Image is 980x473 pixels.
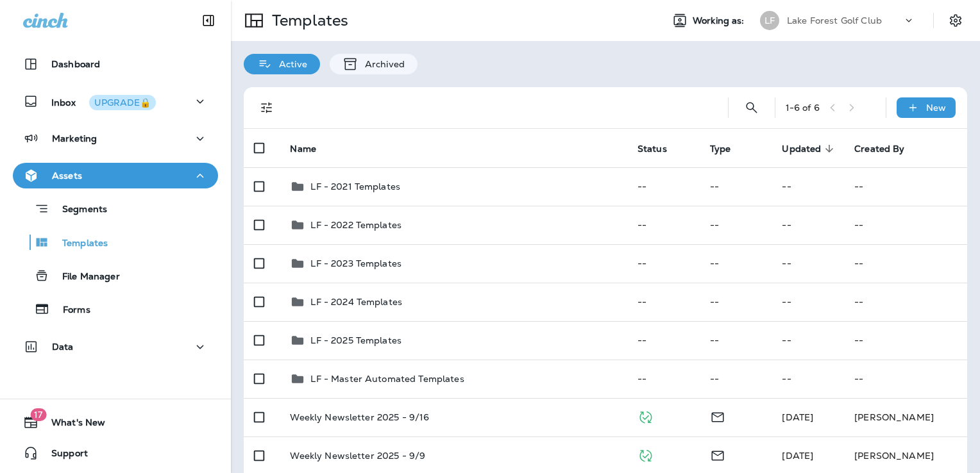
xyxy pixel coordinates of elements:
[13,262,218,289] button: File Manager
[772,206,844,244] td: --
[710,144,731,154] span: Type
[700,206,772,244] td: --
[627,360,700,398] td: --
[290,144,316,154] span: Name
[254,95,280,120] button: Filters
[638,143,684,154] span: Status
[13,410,218,435] button: 17What's New
[290,412,429,422] p: Weekly Newsletter 2025 - 9/16
[310,258,401,269] p: LF - 2023 Templates
[844,167,967,206] td: --
[310,374,464,384] p: LF - Master Automated Templates
[844,206,967,244] td: --
[52,342,74,352] p: Data
[638,144,667,154] span: Status
[89,95,156,110] button: UPGRADE🔒
[627,244,700,283] td: --
[844,360,967,398] td: --
[782,144,821,154] span: Updated
[693,15,747,26] span: Working as:
[782,143,838,154] span: Updated
[844,321,967,360] td: --
[926,103,946,113] p: New
[844,398,967,436] td: [PERSON_NAME]
[38,448,88,463] span: Support
[49,271,120,283] p: File Manager
[786,103,820,113] div: 1 - 6 of 6
[700,244,772,283] td: --
[310,220,401,230] p: LF - 2022 Templates
[772,167,844,206] td: --
[13,126,218,151] button: Marketing
[627,167,700,206] td: --
[30,408,46,421] span: 17
[700,360,772,398] td: --
[49,238,108,250] p: Templates
[359,59,405,69] p: Archived
[760,11,779,30] div: LF
[190,8,226,33] button: Collapse Sidebar
[13,295,218,322] button: Forms
[700,167,772,206] td: --
[38,417,105,433] span: What's New
[13,88,218,114] button: InboxUPGRADE🔒
[772,321,844,360] td: --
[310,181,400,192] p: LF - 2021 Templates
[267,11,348,30] p: Templates
[787,15,882,26] p: Lake Forest Golf Club
[310,335,401,345] p: LF - 2025 Templates
[638,410,654,422] span: Published
[13,163,218,188] button: Assets
[638,449,654,460] span: Published
[290,451,425,461] p: Weekly Newsletter 2025 - 9/9
[13,334,218,360] button: Data
[627,321,700,360] td: --
[710,410,725,422] span: Email
[782,450,813,461] span: Caitlin Wilson
[700,283,772,321] td: --
[13,51,218,77] button: Dashboard
[627,206,700,244] td: --
[772,244,844,283] td: --
[700,321,772,360] td: --
[51,95,156,108] p: Inbox
[627,283,700,321] td: --
[94,98,151,107] div: UPGRADE🔒
[782,411,813,423] span: Caitlin Wilson
[49,204,107,217] p: Segments
[772,360,844,398] td: --
[854,144,904,154] span: Created By
[944,9,967,32] button: Settings
[51,59,100,69] p: Dashboard
[310,297,402,307] p: LF - 2024 Templates
[52,170,82,181] p: Assets
[13,229,218,256] button: Templates
[273,59,307,69] p: Active
[772,283,844,321] td: --
[13,195,218,222] button: Segments
[13,440,218,466] button: Support
[290,143,333,154] span: Name
[710,143,748,154] span: Type
[844,244,967,283] td: --
[844,283,967,321] td: --
[854,143,921,154] span: Created By
[50,304,90,317] p: Forms
[739,95,765,120] button: Search Templates
[52,133,97,144] p: Marketing
[710,449,725,460] span: Email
